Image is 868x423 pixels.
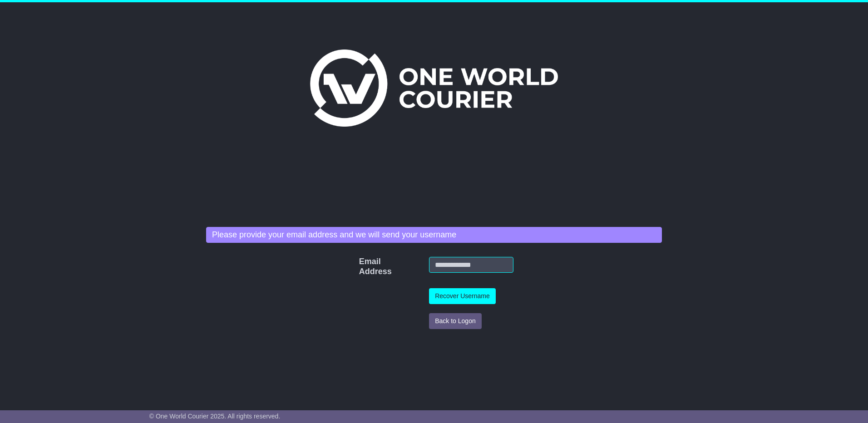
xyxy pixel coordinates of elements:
div: Please provide your email address and we will send your username [206,227,662,243]
img: One World [310,49,558,127]
button: Back to Logon [429,313,482,329]
label: Email Address [355,257,371,276]
button: Recover Username [429,288,496,304]
span: © One World Courier 2025. All rights reserved. [149,413,281,420]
